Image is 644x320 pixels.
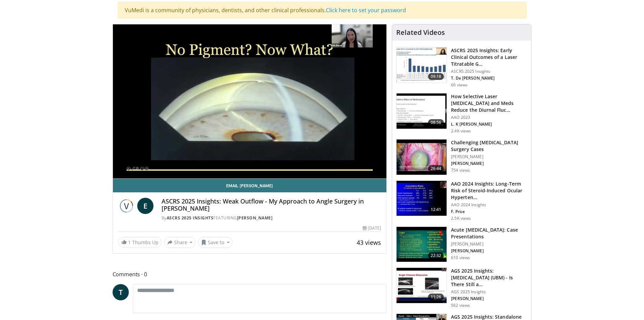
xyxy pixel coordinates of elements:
h3: Challenging [MEDICAL_DATA] Surgery Cases [451,139,527,153]
span: Comments 0 [113,270,387,279]
span: 43 views [357,238,381,247]
h3: ASCRS 2025 Insights: Early Clinical Outcomes of a Laser Titratable G… [451,47,527,67]
p: 754 views [451,168,470,173]
h3: How Selective Laser [MEDICAL_DATA] and Meds Reduce the Diurnal Fluc… [451,93,527,113]
h3: Acute [MEDICAL_DATA]: Case Presentations [451,227,527,240]
a: 1 Thumbs Up [118,237,162,248]
button: Save to [198,237,233,248]
p: AAO 2024 Insights [451,202,527,208]
div: VuMedi is a community of physicians, dentists, and other clinical professionals. [118,2,527,19]
p: F. Price [451,209,527,214]
span: 12:41 [428,206,444,213]
span: 1 [128,239,131,246]
h4: Related Videos [396,28,445,37]
img: 420b1191-3861-4d27-8af4-0e92e58098e4.150x105_q85_crop-smart_upscale.jpg [397,93,447,129]
p: ASCRS 2025 Insights [451,69,527,74]
h3: AGS 2025 Insights: [MEDICAL_DATA] (UBM) - Is There Still a… [451,268,527,288]
span: 26:44 [428,165,444,172]
video-js: Video Player [113,24,387,179]
p: 610 views [451,255,470,260]
a: Click here to set your password [326,6,406,14]
a: 12:41 AAO 2024 Insights: Long-Term Risk of Steroid-Induced Ocular Hyperten… AAO 2024 Insights F. ... [396,180,527,221]
button: Share [164,237,196,248]
div: By FEATURING [162,215,381,221]
p: [PERSON_NAME] [451,241,527,247]
a: 26:44 Challenging [MEDICAL_DATA] Surgery Cases [PERSON_NAME] [PERSON_NAME] 754 views [396,139,527,175]
p: [PERSON_NAME] [451,248,527,254]
img: d1bebadf-5ef8-4c82-bd02-47cdd9740fa5.150x105_q85_crop-smart_upscale.jpg [397,181,447,216]
h3: AAO 2024 Insights: Long-Term Risk of Steroid-Induced Ocular Hyperten… [451,180,527,201]
p: [PERSON_NAME] [451,154,527,159]
a: T [113,284,129,300]
img: b8bf30ca-3013-450f-92b0-de11c61660f8.150x105_q85_crop-smart_upscale.jpg [397,47,447,83]
a: 22:32 Acute [MEDICAL_DATA]: Case Presentations [PERSON_NAME] [PERSON_NAME] 610 views [396,227,527,262]
p: 562 views [451,303,470,308]
p: AGS 2025 Insights [451,289,527,295]
p: 66 views [451,82,468,88]
p: T. De [PERSON_NAME] [451,76,527,81]
img: ASCRS 2025 Insights [118,198,135,214]
span: 11:26 [428,294,444,300]
span: 08:56 [428,119,444,126]
div: [DATE] [363,225,381,231]
a: E [137,198,153,214]
p: 2.5K views [451,216,471,221]
h4: ASCRS 2025 Insights: Weak Outflow - My Approach to Angle Surgery in [PERSON_NAME] [162,198,381,212]
p: L. K [PERSON_NAME] [451,122,527,127]
img: 05a6f048-9eed-46a7-93e1-844e43fc910c.150x105_q85_crop-smart_upscale.jpg [397,140,447,175]
a: 11:26 AGS 2025 Insights: [MEDICAL_DATA] (UBM) - Is There Still a… AGS 2025 Insights [PERSON_NAME]... [396,268,527,308]
p: [PERSON_NAME] [451,296,527,301]
p: AAO 2023 [451,115,527,120]
p: 2.4K views [451,128,471,134]
img: e89d9ca0-2a00-4e8a-87e7-a62f747f1d8a.150x105_q85_crop-smart_upscale.jpg [397,268,447,303]
a: ASCRS 2025 Insights [167,215,214,221]
a: 09:18 ASCRS 2025 Insights: Early Clinical Outcomes of a Laser Titratable G… ASCRS 2025 Insights T... [396,47,527,88]
p: [PERSON_NAME] [451,161,527,166]
a: [PERSON_NAME] [237,215,273,221]
span: 22:32 [428,252,444,259]
a: 08:56 How Selective Laser [MEDICAL_DATA] and Meds Reduce the Diurnal Fluc… AAO 2023 L. K [PERSON_... [396,93,527,134]
a: Email [PERSON_NAME] [113,179,387,192]
span: 09:18 [428,73,444,80]
img: 70667664-86a4-45d1-8ebc-87674d5d23cb.150x105_q85_crop-smart_upscale.jpg [397,227,447,262]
